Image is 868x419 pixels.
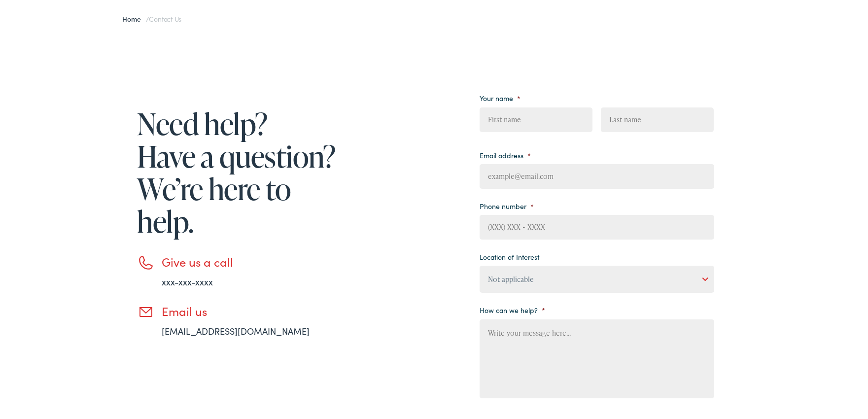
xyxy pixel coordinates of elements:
h1: Need help? Have a question? We’re here to help. [138,105,340,236]
span: Contact Us [149,12,181,22]
label: Email address [480,149,531,158]
a: [EMAIL_ADDRESS][DOMAIN_NAME] [162,323,310,335]
a: xxx-xxx-xxxx [162,274,213,286]
h3: Email us [162,302,340,316]
label: Your name [480,92,521,101]
span: / [123,12,182,22]
label: Phone number [480,200,534,209]
input: Last name [601,105,714,130]
label: Location of Interest [480,250,539,259]
a: Home [123,12,146,22]
label: How can we help? [480,304,545,313]
input: First name [480,105,592,130]
h3: Give us a call [162,253,340,267]
input: (XXX) XXX - XXXX [480,213,714,238]
input: example@email.com [480,162,714,187]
